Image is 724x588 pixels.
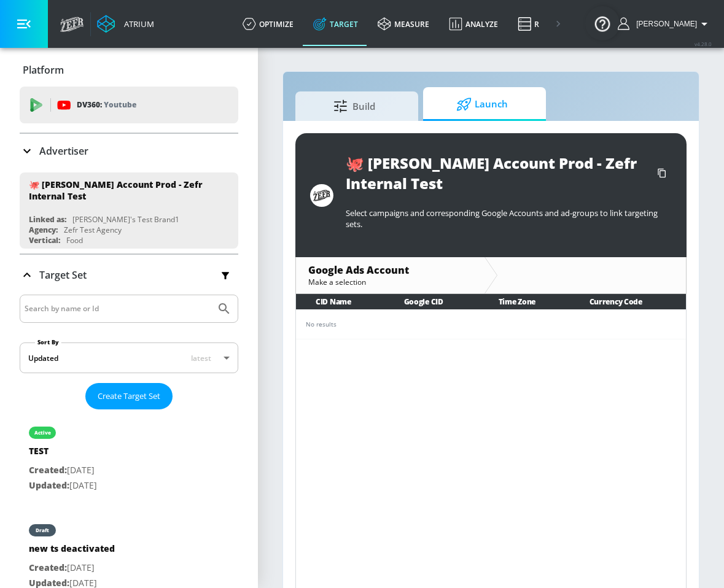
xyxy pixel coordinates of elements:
[435,90,529,119] span: Launch
[570,294,686,309] th: Currency Code
[77,98,136,112] p: DV360:
[29,225,58,235] div: Agency:
[66,235,83,246] div: Food
[233,2,303,46] a: optimize
[23,63,64,77] p: Platform
[20,134,238,168] div: Advertiser
[34,430,51,436] div: active
[346,207,672,230] p: Select campaigns and corresponding Google Accounts and ad-groups to link targeting sets.
[29,479,69,491] span: Updated:
[308,277,472,287] div: Make a selection
[85,383,173,409] button: Create Target Set
[25,301,211,317] input: Search by name or Id
[98,389,160,403] span: Create Target Set
[104,98,136,111] p: Youtube
[296,257,485,293] div: Google Ads AccountMake a selection
[29,445,97,463] div: TEST
[29,562,67,573] span: Created:
[20,414,238,502] div: activeTESTCreated:[DATE]Updated:[DATE]
[29,478,97,493] p: [DATE]
[439,2,508,46] a: Analyze
[20,172,238,249] div: 🐙 [PERSON_NAME] Account Prod - Zefr Internal TestLinked as:[PERSON_NAME]'s Test Brand1Agency:Zefr...
[20,255,238,295] div: Target Set
[20,87,238,123] div: DV360: Youtube
[39,268,87,282] p: Target Set
[296,294,384,309] th: CID Name
[29,179,218,202] div: 🐙 [PERSON_NAME] Account Prod - Zefr Internal Test
[28,353,58,363] div: Updated
[29,560,115,576] p: [DATE]
[346,153,652,193] div: 🐙 [PERSON_NAME] Account Prod - Zefr Internal Test
[64,225,122,235] div: Zefr Test Agency
[479,294,570,309] th: Time Zone
[618,17,712,31] button: [PERSON_NAME]
[20,53,238,87] div: Platform
[384,294,479,309] th: Google CID
[29,214,66,225] div: Linked as:
[36,527,49,533] div: draft
[35,338,61,346] label: Sort By
[585,6,620,41] button: Open Resource Center
[97,15,154,33] a: Atrium
[39,144,88,158] p: Advertiser
[306,320,676,329] div: No results
[368,2,439,46] a: measure
[29,464,67,476] span: Created:
[29,543,115,560] div: new ts deactivated
[303,2,368,46] a: Target
[695,41,712,47] span: v 4.28.0
[72,214,179,225] div: [PERSON_NAME]'s Test Brand1
[191,353,211,363] span: latest
[508,2,572,46] a: Report
[119,18,154,29] div: Atrium
[631,20,697,28] span: login as: stefan.butura@zefr.com
[29,235,60,246] div: Vertical:
[29,463,97,478] p: [DATE]
[308,91,401,121] span: Build
[308,263,472,277] div: Google Ads Account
